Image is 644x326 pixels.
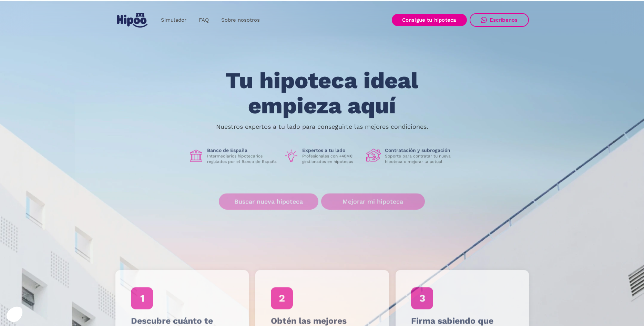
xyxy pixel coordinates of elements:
[219,193,318,210] a: Buscar nueva hipoteca
[490,17,518,23] div: Escríbenos
[302,147,361,154] h1: Expertos a tu lado
[302,154,361,165] p: Profesionales con +40M€ gestionados en hipotecas
[191,68,452,118] h1: Tu hipoteca ideal empieza aquí
[115,10,149,30] a: home
[155,13,193,27] a: Simulador
[207,154,278,165] p: Intermediarios hipotecarios regulados por el Banco de España
[193,13,215,27] a: FAQ
[216,124,428,129] p: Nuestros expertos a tu lado para conseguirte las mejores condiciones.
[215,13,266,27] a: Sobre nosotros
[385,147,456,154] h1: Contratación y subrogación
[385,154,456,165] p: Soporte para contratar tu nueva hipoteca o mejorar la actual
[321,193,425,210] a: Mejorar mi hipoteca
[470,13,529,27] a: Escríbenos
[207,147,278,154] h1: Banco de España
[392,14,467,26] a: Consigue tu hipoteca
